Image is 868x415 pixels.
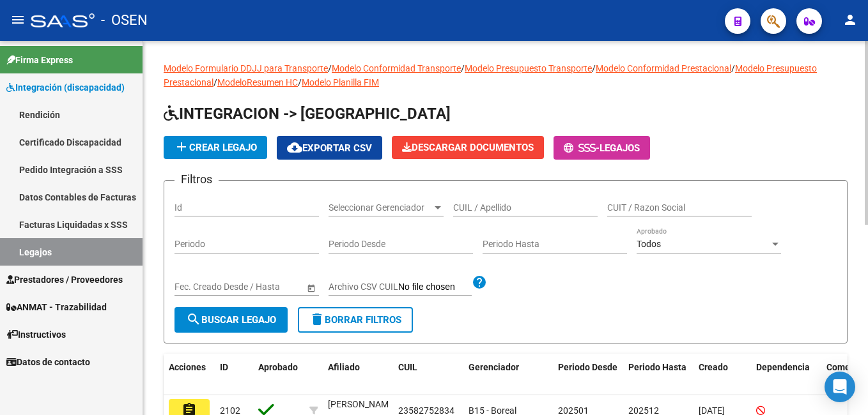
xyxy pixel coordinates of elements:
[298,307,413,333] button: Borrar Filtros
[302,77,379,87] a: Modelo Planilla FIM
[6,80,125,94] span: Integración (discapacidad)
[328,362,360,372] span: Afiliado
[287,140,302,155] mat-icon: cloud_download
[174,139,189,155] mat-icon: add
[304,281,318,294] button: Open calendar
[164,63,328,73] a: Modelo Formulario DDJJ para Transporte
[225,282,288,292] input: End date
[329,202,432,213] span: Seleccionar Gerenciador
[10,12,26,27] mat-icon: menu
[309,314,401,326] span: Borrar Filtros
[217,77,298,87] a: ModeloResumen HC
[600,142,640,154] span: Legajos
[694,354,751,396] datatable-header-cell: Creado
[323,354,393,396] datatable-header-cell: Afiliado
[463,354,553,396] datatable-header-cell: Gerenciador
[465,63,592,73] a: Modelo Presupuesto Transporte
[164,354,215,396] datatable-header-cell: Acciones
[6,273,123,287] span: Prestadores / Proveedores
[393,354,463,396] datatable-header-cell: CUIL
[825,372,855,402] div: Open Intercom Messenger
[287,142,372,154] span: Exportar CSV
[402,142,534,153] span: Descargar Documentos
[6,328,66,342] span: Instructivos
[164,105,451,123] span: INTEGRACION -> [GEOGRAPHIC_DATA]
[564,142,600,154] span: -
[628,362,686,372] span: Periodo Hasta
[469,362,519,372] span: Gerenciador
[186,312,201,327] mat-icon: search
[392,136,544,159] button: Descargar Documentos
[398,282,472,293] input: Archivo CSV CUIL
[554,136,650,160] button: -Legajos
[751,354,821,396] datatable-header-cell: Dependencia
[174,142,257,153] span: Crear Legajo
[258,362,298,372] span: Aprobado
[596,63,731,73] a: Modelo Conformidad Prestacional
[699,362,728,372] span: Creado
[277,136,382,160] button: Exportar CSV
[186,314,276,326] span: Buscar Legajo
[215,354,253,396] datatable-header-cell: ID
[623,354,694,396] datatable-header-cell: Periodo Hasta
[174,307,288,333] button: Buscar Legajo
[220,362,228,372] span: ID
[558,362,617,372] span: Periodo Desde
[756,362,810,372] span: Dependencia
[169,362,206,372] span: Acciones
[253,354,304,396] datatable-header-cell: Aprobado
[174,170,219,188] h3: Filtros
[329,282,398,292] span: Archivo CSV CUIL
[398,362,417,372] span: CUIL
[309,312,325,327] mat-icon: delete
[164,136,267,159] button: Crear Legajo
[553,354,623,396] datatable-header-cell: Periodo Desde
[637,239,661,249] span: Todos
[6,53,73,67] span: Firma Express
[472,275,487,290] mat-icon: help
[332,63,461,73] a: Modelo Conformidad Transporte
[101,6,148,34] span: - OSEN
[6,355,90,369] span: Datos de contacto
[842,12,858,27] mat-icon: person
[174,282,214,292] input: Start date
[6,300,107,314] span: ANMAT - Trazabilidad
